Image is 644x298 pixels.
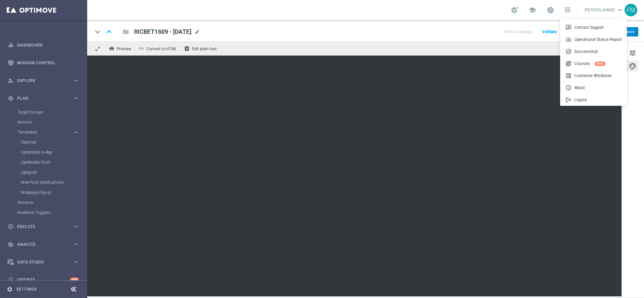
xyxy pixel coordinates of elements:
[8,36,79,54] div: Dashboard
[117,47,131,51] span: Preview
[7,259,79,265] button: Data Studio keyboard_arrow_right
[109,46,114,51] i: remove_red_eye
[7,96,79,101] button: gps_fixed Plan keyboard_arrow_right
[566,85,574,91] span: info
[595,62,605,66] div: New
[17,208,87,218] div: Realtime Triggers
[7,78,79,83] button: person_search Explore keyboard_arrow_right
[584,5,625,15] a: [PERSON_NAME]keyboard_arrow_down 3pContact Support speedOperational Status Report task_altSuccess...
[184,46,190,51] i: receipt
[560,58,627,70] a: library_booksCoursesNew
[560,33,627,46] a: speedOperational Status Report
[21,137,87,147] div: Optimail
[560,82,627,94] div: About
[17,96,72,100] span: Plan
[72,241,79,247] i: keyboard_arrow_right
[17,242,72,246] span: Analyze
[629,49,636,57] span: tune
[566,49,574,55] span: task_alt
[21,160,70,165] a: OptiMobile Push
[560,46,627,58] div: SuccessHub
[17,36,79,54] a: Dashboard
[7,242,79,247] div: track_changes Analyze keyboard_arrow_right
[17,210,70,215] a: Realtime Triggers
[7,277,79,283] button: lightbulb Optibot +10
[21,177,87,188] div: Web Push Notifications
[542,29,557,34] span: Validate
[622,27,638,36] button: Save
[18,130,66,134] span: Templates
[8,271,79,289] div: Optibot
[17,107,87,117] div: Target Groups
[627,47,638,58] button: tune
[17,79,72,83] span: Explore
[8,224,14,230] i: play_circle_outline
[8,78,72,84] div: Explore
[21,147,87,157] div: OptiMobile In-App
[529,6,536,14] span: school
[616,6,624,14] span: keyboard_arrow_down
[17,271,70,289] a: Optibot
[625,4,637,16] div: FM
[17,127,87,198] div: Templates
[627,61,638,71] button: palette
[72,95,79,101] i: keyboard_arrow_right
[541,27,558,36] button: Validate
[560,46,627,58] a: task_altSuccessHub
[17,109,70,115] a: Target Groups
[560,58,627,70] div: Courses
[566,73,574,79] span: list_alt
[7,60,79,66] button: Mission Control
[21,157,87,167] div: OptiMobile Push
[17,200,70,205] a: Streams
[72,223,79,230] i: keyboard_arrow_right
[560,70,627,82] a: list_altCustomer Attributes
[17,260,72,264] span: Data Studio
[560,94,627,106] div: Logout
[566,36,574,43] span: speed
[566,24,574,30] span: 3p
[72,77,79,84] i: keyboard_arrow_right
[560,94,627,106] a: logoutLogout
[21,180,70,185] a: Web Push Notifications
[8,42,14,48] i: equalizer
[560,33,627,46] div: Operational Status Report
[560,21,627,33] a: 3pContact Support
[560,82,627,94] a: infoAbout
[21,170,70,175] a: Optipush
[134,28,192,36] span: RICBET1609 - 2025-09-16
[72,129,79,136] i: keyboard_arrow_right
[8,95,72,101] div: Plan
[7,224,79,229] button: play_circle_outline Execute keyboard_arrow_right
[566,97,574,103] span: logout
[17,117,87,127] div: Actions
[8,277,14,283] i: lightbulb
[8,78,14,84] i: person_search
[16,287,37,291] a: Settings
[139,46,144,51] span: code
[17,198,87,208] div: Streams
[8,241,72,247] div: Analyze
[7,43,79,48] button: equalizer Dashboard
[560,70,627,82] div: Customer Attributes
[17,130,79,135] div: Templates keyboard_arrow_right
[192,47,217,51] span: Edit plain text
[21,167,87,177] div: Optipush
[8,95,14,101] i: gps_fixed
[107,44,134,53] button: remove_red_eye Preview
[70,278,79,282] div: +10
[7,286,13,292] i: settings
[8,224,72,230] div: Execute
[21,188,87,198] div: Webpage Pop-up
[566,61,574,67] span: library_books
[629,62,636,71] span: palette
[8,54,79,72] div: Mission Control
[146,47,177,51] span: Convert to HTML
[104,27,114,37] i: keyboard_arrow_up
